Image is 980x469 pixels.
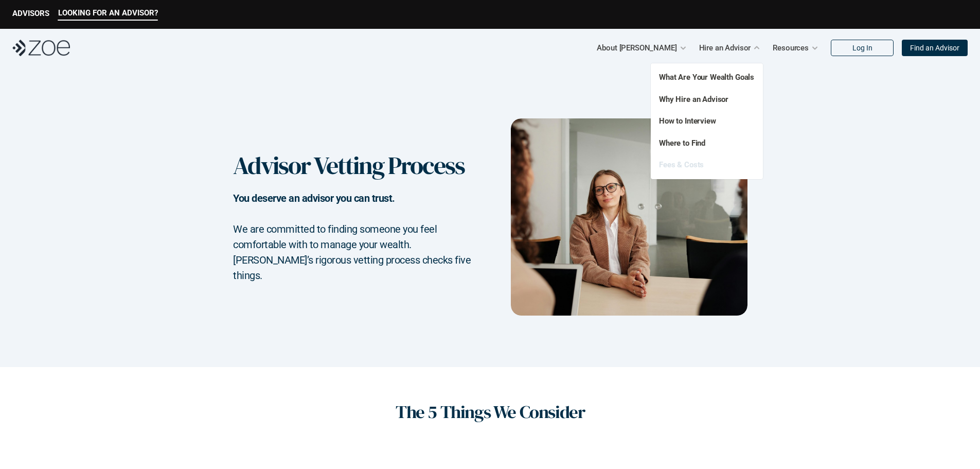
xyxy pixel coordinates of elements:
h1: The 5 Things We Consider [396,402,584,422]
a: How to Interview [659,116,716,126]
a: Why Hire an Advisor [659,95,728,104]
p: Hire an Advisor [699,40,751,56]
a: What Are Your Wealth Goals [659,73,754,82]
h1: Advisor Vetting Process [233,151,469,181]
p: Log In [852,44,872,53]
a: Find an Advisor [902,40,968,56]
p: LOOKING FOR AN ADVISOR? [58,8,158,18]
p: Resources [773,40,809,56]
a: Fees & Costs [659,160,704,169]
p: ADVISORS [12,9,49,18]
p: About [PERSON_NAME] [597,40,676,56]
p: Find an Advisor [910,44,959,53]
a: Log In [831,40,894,56]
h2: You deserve an advisor you can trust. [233,190,471,221]
a: Where to Find [659,138,705,148]
h2: We are committed to finding someone you feel comfortable with to manage your wealth. [PERSON_NAME... [233,221,471,283]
